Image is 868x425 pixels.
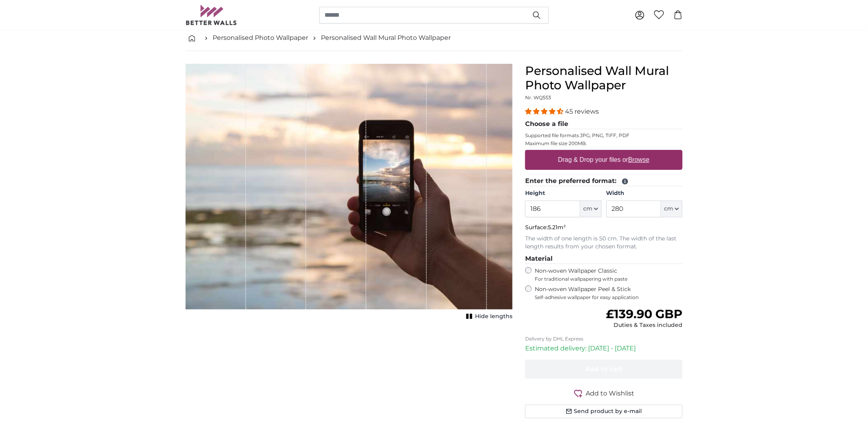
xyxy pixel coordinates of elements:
[186,64,512,322] div: 1 of 1
[606,307,682,321] span: £139.90 GBP
[628,156,649,163] u: Browse
[555,152,653,168] label: Drag & Drop your files or
[525,189,601,197] label: Height
[585,365,623,373] span: Add to cart
[535,294,682,301] span: Self-adhesive wallpaper for easy application
[535,285,682,301] label: Non-woven Wallpaper Peel & Stick
[525,176,682,186] legend: Enter the preferred format:
[525,140,682,147] p: Maximum file size 200MB.
[548,224,566,231] span: 5.21m²
[321,33,451,43] a: Personalised Wall Mural Photo Wallpaper
[525,224,682,232] p: Surface:
[186,5,237,25] img: Betterwalls
[606,321,682,329] div: Duties & Taxes included
[525,254,682,264] legend: Material
[525,64,682,92] h1: Personalised Wall Mural Photo Wallpaper
[525,94,551,100] span: Nr. WQ553
[525,132,682,139] p: Supported file formats JPG, PNG, TIFF, PDF
[525,388,682,398] button: Add to Wishlist
[586,389,635,398] span: Add to Wishlist
[661,201,682,217] button: cm
[664,205,673,213] span: cm
[525,405,682,418] button: Send product by e-mail
[535,267,682,282] label: Non-woven Wallpaper Classic
[580,201,602,217] button: cm
[475,313,512,321] span: Hide lengths
[464,311,512,322] button: Hide lengths
[525,336,682,342] p: Delivery by DHL Express
[525,344,682,353] p: Estimated delivery: [DATE] - [DATE]
[565,108,599,115] span: 45 reviews
[525,360,682,379] button: Add to cart
[525,119,682,129] legend: Choose a file
[186,25,682,51] nav: breadcrumbs
[583,205,592,213] span: cm
[525,235,682,251] p: The width of one length is 50 cm. The width of the last length results from your chosen format.
[606,189,682,197] label: Width
[525,108,565,115] span: 4.36 stars
[535,276,682,282] span: For traditional wallpapering with paste
[213,33,308,43] a: Personalised Photo Wallpaper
